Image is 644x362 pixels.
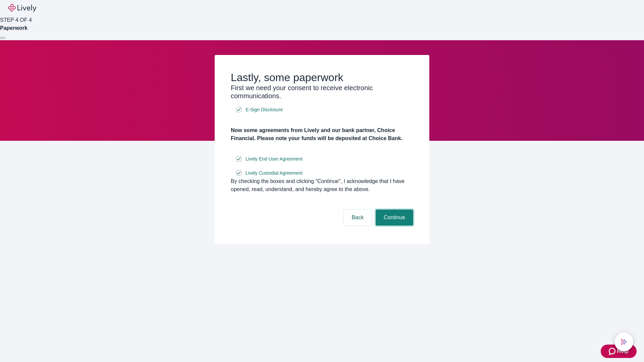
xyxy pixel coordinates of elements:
[376,209,413,226] button: Continue
[614,333,633,351] button: chat
[231,84,413,100] h3: First we need your consent to receive electronic communications.
[244,106,284,114] a: e-sign disclosure document
[343,209,372,226] button: Back
[246,106,283,113] span: E-Sign Disclosure
[246,170,303,177] span: Lively Custodial Agreement
[231,126,413,142] h4: Now some agreements from Lively and our bank partner, Choice Financial. Please note your funds wi...
[621,339,627,345] svg: Lively AI Assistant
[246,156,303,163] span: Lively End User Agreement
[244,169,304,177] a: e-sign disclosure document
[231,177,413,193] div: By checking the boxes and clicking “Continue", I acknowledge that I have opened, read, understand...
[244,155,304,163] a: e-sign disclosure document
[609,347,617,355] svg: Zendesk support icon
[231,71,413,84] h2: Lastly, some paperwork
[8,4,36,12] img: Lively
[617,347,629,355] span: Help
[601,345,637,358] button: Zendesk support iconHelp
